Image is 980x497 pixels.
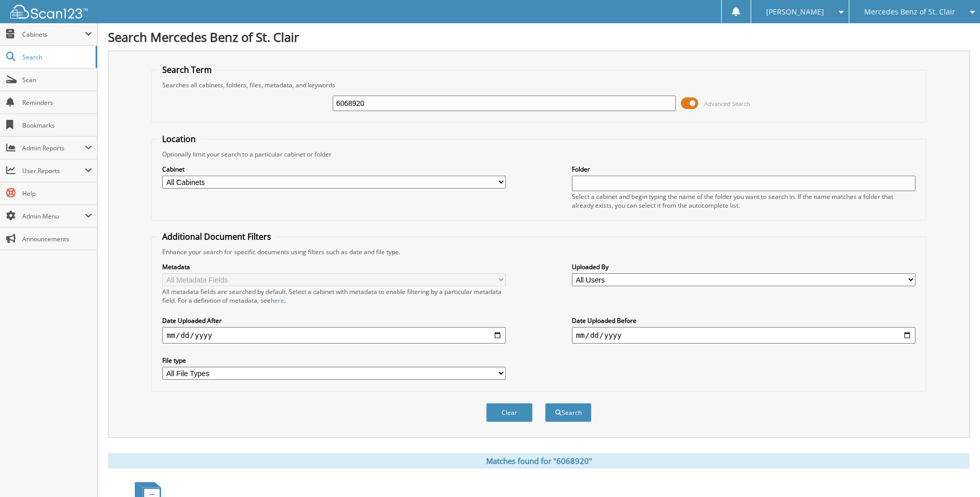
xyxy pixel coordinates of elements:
[22,166,85,175] span: User Reports
[108,28,970,45] h1: Search Mercedes Benz of St. Clair
[22,212,85,221] span: Admin Menu
[545,403,592,422] button: Search
[22,75,92,84] span: Scan
[22,189,92,198] span: Help
[572,262,915,271] label: Uploaded By
[864,9,955,15] span: Mercedes Benz of St. Clair
[704,100,750,107] span: Advanced Search
[22,98,92,107] span: Reminders
[486,403,533,422] button: Clear
[22,121,92,130] span: Bookmarks
[271,296,284,305] a: here
[10,5,88,19] img: scan123-logo-white.svg
[572,192,915,210] div: Select a cabinet and begin typing the name of the folder you want to search in. If the name match...
[157,81,920,89] div: Searches all cabinets, folders, files, metadata, and keywords
[766,9,824,15] span: [PERSON_NAME]
[157,64,217,75] legend: Search Term
[108,453,970,469] div: Matches found for "6068920"
[22,144,85,152] span: Admin Reports
[162,356,506,365] label: File type
[162,327,506,344] input: start
[22,235,92,243] span: Announcements
[157,247,920,256] div: Enhance your search for specific documents using filters such as date and file type.
[572,327,915,344] input: end
[572,165,915,174] label: Folder
[162,316,506,325] label: Date Uploaded After
[162,287,506,305] div: All metadata fields are searched by default. Select a cabinet with metadata to enable filtering b...
[157,133,201,145] legend: Location
[162,262,506,271] label: Metadata
[162,165,506,174] label: Cabinet
[157,150,920,159] div: Optionally limit your search to a particular cabinet or folder
[572,316,915,325] label: Date Uploaded Before
[157,231,276,242] legend: Additional Document Filters
[22,30,85,39] span: Cabinets
[22,53,90,61] span: Search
